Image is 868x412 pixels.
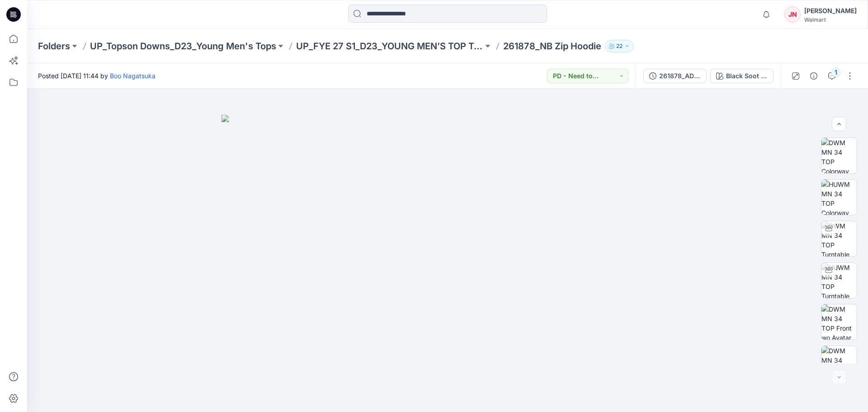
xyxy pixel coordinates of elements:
[605,40,634,52] button: 22
[784,6,801,23] div: JN
[643,69,707,83] button: 261878_ADM FULL_NB Zip Hoodie
[659,71,701,81] div: 261878_ADM FULL_NB Zip Hoodie
[804,5,857,16] div: [PERSON_NAME]
[804,16,857,23] div: Walmart
[821,180,857,215] img: HUWM MN 34 TOP Colorway wo Avatar
[90,40,276,52] a: UP_Topson Downs_D23_Young Men's Tops
[831,68,840,77] div: 1
[807,69,821,83] button: Details
[821,263,857,298] img: HUWM MN 34 TOP Turntable with Avatar
[296,40,483,52] a: UP_FYE 27 S1_D23_YOUNG MEN’S TOP TOPSON DOWNS
[825,69,839,83] button: 1
[110,72,156,80] a: Boo Nagatsuka
[821,346,857,381] img: DWM MN 34 TOP Back wo Avatar
[616,41,623,51] p: 22
[821,138,857,173] img: DWM MN 34 TOP Colorway wo Avatar
[38,71,156,81] span: Posted [DATE] 11:44 by
[821,304,857,340] img: DWM MN 34 TOP Front wo Avatar
[821,221,857,256] img: DWM MN 34 TOP Turntable with Avatar
[710,69,774,83] button: Black Soot (Soft Wash)
[503,40,601,52] p: 261878_NB Zip Hoodie
[726,71,768,81] div: Black Soot (Soft Wash)
[38,40,70,52] a: Folders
